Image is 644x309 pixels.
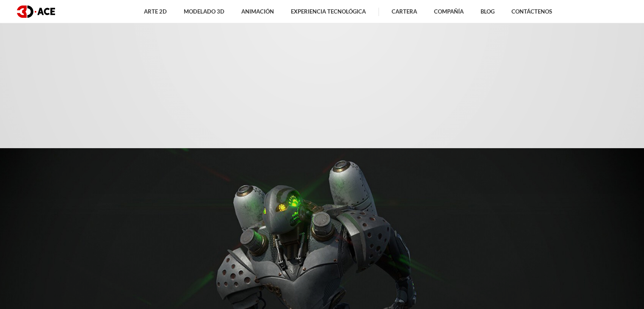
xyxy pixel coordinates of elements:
[144,8,167,15] font: Arte 2D
[434,8,464,15] font: Compañía
[291,8,366,15] font: Experiencia tecnológica
[392,8,417,15] font: Cartera
[511,8,552,15] font: Contáctenos
[184,8,224,15] font: Modelado 3D
[17,6,55,18] img: logotipo oscuro
[481,8,495,15] font: Blog
[241,8,274,15] font: Animación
